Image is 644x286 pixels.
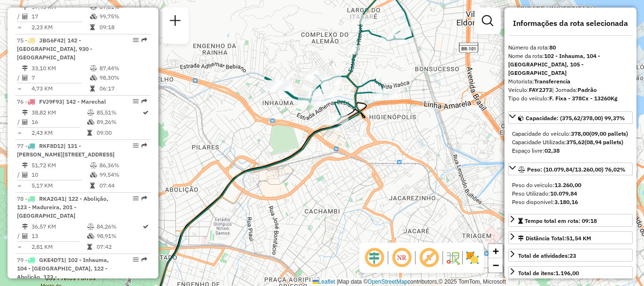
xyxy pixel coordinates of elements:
[390,246,413,269] span: Ocultar NR
[90,172,97,178] i: % de utilização da cubagem
[90,25,95,30] i: Tempo total em rota
[549,95,618,102] strong: F. Fixa - 378Cx - 13260Kg
[17,84,22,93] td: =
[493,259,499,271] span: −
[87,233,94,239] i: % de utilização da cubagem
[337,278,338,285] span: |
[133,143,139,148] em: Opções
[99,12,147,21] td: 99,75%
[22,224,28,229] i: Distância Total
[31,84,90,93] td: 4,73 KM
[527,166,626,173] span: Peso: (10.079,84/13.260,00) 76,02%
[22,110,28,115] i: Distância Total
[552,86,597,93] span: | Jornada:
[90,183,95,188] i: Tempo total em rota
[96,242,142,252] td: 07:42
[141,196,147,201] em: Rota exportada
[525,217,597,224] span: Tempo total em rota: 09:18
[534,78,570,85] strong: Transferencia
[31,181,90,190] td: 5,17 KM
[17,231,22,241] td: /
[508,43,633,52] div: Número da rota:
[512,198,629,206] div: Peso disponível:
[508,19,633,28] h4: Informações da rota selecionada
[96,117,142,127] td: 89,26%
[87,130,92,136] i: Tempo total em rota
[578,86,597,93] strong: Padrão
[363,246,386,269] span: Ocultar deslocamento
[508,163,633,175] a: Peso: (10.079,84/13.260,00) 76,02%
[31,64,90,73] td: 33,10 KM
[545,147,560,154] strong: 02,38
[508,126,633,159] div: Capacidade: (375,62/378,00) 99,37%
[488,258,503,272] a: Zoom out
[31,117,87,127] td: 16
[512,189,629,198] div: Peso Utilizado:
[87,110,94,115] i: % de utilização do peso
[31,73,90,82] td: 7
[143,110,149,115] i: Rota otimizada
[31,161,90,170] td: 51,72 KM
[133,196,139,201] em: Opções
[508,177,633,210] div: Peso: (10.079,84/13.260,00) 76,02%
[17,142,115,158] span: 77 -
[518,234,591,243] div: Distância Total:
[585,139,623,146] strong: (08,94 pallets)
[550,190,577,197] strong: 10.079,84
[17,142,115,158] span: | 131 - [PERSON_NAME][STREET_ADDRESS]
[87,244,92,250] i: Tempo total em rota
[141,257,147,262] em: Rota exportada
[508,77,633,86] div: Motorista:
[99,73,147,82] td: 98,30%
[31,128,87,138] td: 2,43 KM
[31,12,90,21] td: 17
[368,278,408,285] a: OpenStreetMap
[99,64,147,73] td: 87,44%
[508,231,633,244] a: Distância Total:51,54 KM
[141,37,147,43] em: Rota exportada
[555,270,579,277] strong: 1.196,00
[518,252,576,259] span: Total de atividades:
[478,11,497,30] a: Exibir filtros
[22,163,28,168] i: Distância Total
[549,44,556,51] strong: 80
[313,278,335,285] a: Leaflet
[99,84,147,93] td: 06:17
[17,98,106,105] span: 76 -
[508,249,633,261] a: Total de atividades:23
[99,170,147,180] td: 99,54%
[22,65,28,71] i: Distância Total
[90,163,97,168] i: % de utilização do peso
[39,37,64,44] span: JBG6F42
[99,23,147,32] td: 09:18
[508,86,633,94] div: Veículo:
[39,256,64,263] span: GKE4D71
[87,224,94,229] i: % de utilização do peso
[17,117,22,127] td: /
[133,37,139,43] em: Opções
[571,130,589,137] strong: 378,00
[90,14,97,19] i: % de utilização da cubagem
[589,130,628,137] strong: (09,00 pallets)
[17,195,108,219] span: | 122 - Abolição, 123 - Madureira, 201 - [GEOGRAPHIC_DATA]
[508,52,600,76] strong: 102 - Inhauma, 104 - [GEOGRAPHIC_DATA], 105 - [GEOGRAPHIC_DATA]
[570,252,576,259] strong: 23
[512,138,629,147] div: Capacidade Utilizada:
[96,222,142,231] td: 84,26%
[31,108,87,117] td: 38,82 KM
[508,266,633,279] a: Total de itens:1.196,00
[96,231,142,241] td: 98,91%
[17,170,22,180] td: /
[508,214,633,227] a: Tempo total em rota: 09:18
[22,172,28,178] i: Total de Atividades
[17,37,92,61] span: | 142 - [GEOGRAPHIC_DATA], 930 - [GEOGRAPHIC_DATA]
[566,139,585,146] strong: 375,62
[465,250,480,265] img: Exibir/Ocultar setores
[99,181,147,190] td: 07:44
[512,130,629,138] div: Capacidade do veículo:
[17,195,108,219] span: 78 -
[166,11,185,33] a: Nova sessão e pesquisa
[39,142,64,149] span: RKF8D12
[31,23,90,32] td: 2,23 KM
[31,242,87,252] td: 2,81 KM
